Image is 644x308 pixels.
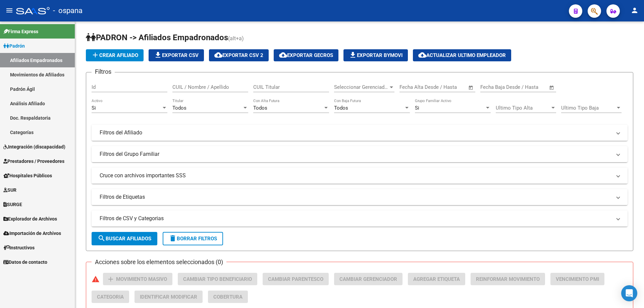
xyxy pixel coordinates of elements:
[100,215,611,222] mat-panel-title: Filtros de CSV y Categorias
[3,244,35,251] span: Instructivos
[107,275,115,283] mat-icon: add
[86,49,144,61] button: Crear Afiliado
[349,52,402,58] span: Exportar Bymovi
[183,276,252,282] span: Cambiar Tipo Beneficiario
[92,232,157,245] button: Buscar Afiliados
[103,273,172,285] button: Movimiento Masivo
[214,51,222,59] mat-icon: cloud_download
[343,49,408,61] button: Exportar Bymovi
[92,146,628,162] mat-expansion-panel-header: Filtros del Grupo Familiar
[53,3,83,18] span: - ospana
[135,291,203,303] button: Identificar Modificar
[5,6,13,14] mat-icon: menu
[100,129,611,136] mat-panel-title: Filtros del Afiliado
[274,49,338,61] button: Exportar GECROS
[3,230,61,237] span: Importación de Archivos
[92,291,129,303] button: Categoria
[339,276,397,282] span: Cambiar Gerenciador
[214,52,263,58] span: Exportar CSV 2
[3,28,38,35] span: Firma Express
[480,84,502,90] input: Start date
[208,291,248,303] button: Cobertura
[413,49,511,61] button: Actualizar ultimo Empleador
[253,105,267,111] span: Todos
[92,105,96,111] span: Si
[418,51,426,59] mat-icon: cloud_download
[334,105,348,111] span: Todos
[279,51,287,59] mat-icon: cloud_download
[100,150,611,158] mat-panel-title: Filtros del Grupo Familiar
[116,276,167,282] span: Movimiento Masivo
[471,273,545,285] button: Reinformar Movimiento
[92,257,226,267] h3: Acciones sobre los elementos seleccionados (0)
[140,294,197,300] span: Identificar Modificar
[149,49,204,61] button: Exportar CSV
[334,84,388,90] span: Seleccionar Gerenciador
[169,234,177,242] mat-icon: delete
[621,285,637,301] div: Open Intercom Messenger
[91,52,138,58] span: Crear Afiliado
[268,276,323,282] span: Cambiar Parentesco
[550,273,604,285] button: Vencimiento PMI
[154,51,162,59] mat-icon: file_download
[467,84,475,91] button: Open calendar
[97,294,124,300] span: Categoria
[413,276,460,282] span: Agregar Etiqueta
[3,42,25,50] span: Padrón
[92,189,628,205] mat-expansion-panel-header: Filtros de Etiquetas
[98,236,151,242] span: Buscar Afiliados
[3,143,65,150] span: Integración (discapacidad)
[169,236,217,242] span: Borrar Filtros
[209,49,269,61] button: Exportar CSV 2
[496,105,550,111] span: Ultimo Tipo Alta
[3,158,64,165] span: Prestadores / Proveedores
[3,201,22,208] span: SURGE
[399,84,421,90] input: Start date
[631,6,639,14] mat-icon: person
[98,234,106,242] mat-icon: search
[476,276,540,282] span: Reinformar Movimiento
[334,273,402,285] button: Cambiar Gerenciador
[548,84,556,91] button: Open calendar
[154,52,199,58] span: Exportar CSV
[92,168,628,184] mat-expansion-panel-header: Cruce con archivos importantes SSS
[3,215,57,223] span: Explorador de Archivos
[349,51,357,59] mat-icon: file_download
[92,67,115,76] h3: Filtros
[556,276,599,282] span: Vencimiento PMI
[408,273,465,285] button: Agregar Etiqueta
[228,35,244,42] span: (alt+a)
[172,105,186,111] span: Todos
[3,258,47,266] span: Datos de contacto
[279,52,333,58] span: Exportar GECROS
[418,52,506,58] span: Actualizar ultimo Empleador
[508,84,541,90] input: End date
[415,105,419,111] span: Si
[100,193,611,201] mat-panel-title: Filtros de Etiquetas
[3,186,16,194] span: SUR
[561,105,615,111] span: Ultimo Tipo Baja
[92,275,100,283] mat-icon: warning
[86,33,228,42] span: PADRON -> Afiliados Empadronados
[91,51,99,59] mat-icon: add
[178,273,257,285] button: Cambiar Tipo Beneficiario
[263,273,329,285] button: Cambiar Parentesco
[213,294,243,300] span: Cobertura
[100,172,611,179] mat-panel-title: Cruce con archivos importantes SSS
[92,210,628,227] mat-expansion-panel-header: Filtros de CSV y Categorias
[427,84,460,90] input: End date
[163,232,223,245] button: Borrar Filtros
[92,125,628,141] mat-expansion-panel-header: Filtros del Afiliado
[3,172,52,179] span: Hospitales Públicos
